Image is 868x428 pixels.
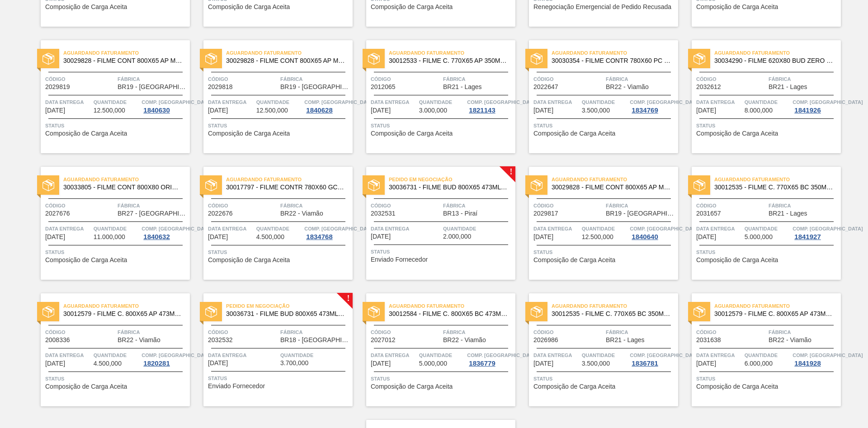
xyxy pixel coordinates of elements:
span: 15/11/2025 [696,360,716,367]
a: statusAguardando Faturamento30034290 - FILME 620X80 BUD ZERO 350 SLK C8Código2032612FábricaBR21 -... [678,40,841,153]
a: Comp. [GEOGRAPHIC_DATA]1840628 [304,98,350,114]
span: Aguardando Faturamento [389,301,515,310]
span: Quantidade [94,351,140,360]
span: Aguardando Faturamento [63,175,190,184]
span: Comp. Carga [793,224,863,233]
div: 1840628 [304,107,334,114]
span: Código [208,75,278,84]
div: 1841926 [793,107,822,114]
div: 1820281 [142,360,171,367]
span: Status [533,374,676,383]
a: statusAguardando Faturamento30033805 - FILME CONT 800X80 ORIG 473 MP C12 429Código2027676FábricaB... [27,167,190,280]
a: Comp. [GEOGRAPHIC_DATA]1840632 [142,224,188,240]
a: statusAguardando Faturamento30012535 - FILME C. 770X65 BC 350ML C12 429Código2026986FábricaBR21 -... [515,293,678,406]
img: status [42,306,54,318]
a: Comp. [GEOGRAPHIC_DATA]1836781 [630,351,676,367]
span: Composição de Carga Aceita [696,130,778,137]
span: Quantidade [419,98,465,107]
span: Status [208,248,350,257]
span: Fábrica [606,328,676,337]
span: BR19 - Nova Rio [118,84,188,90]
img: status [531,179,542,191]
span: Status [533,121,676,130]
span: BR22 - Viamão [280,210,323,217]
span: Data entrega [371,224,441,233]
span: Fábrica [280,201,350,210]
span: 2031638 [696,337,721,343]
a: Comp. [GEOGRAPHIC_DATA]1841928 [793,351,839,367]
span: 2032612 [696,84,721,90]
span: 30017797 - FILME CONTR 780X60 GCA ZERO 350ML NIV22 [226,184,345,191]
span: Data entrega [533,98,580,107]
span: Comp. Carga [142,224,212,233]
span: Aguardando Faturamento [552,301,678,310]
img: status [205,306,217,318]
img: status [205,179,217,191]
span: 2029819 [45,84,70,90]
a: Comp. [GEOGRAPHIC_DATA]1840640 [630,224,676,240]
span: Data entrega [371,351,417,360]
span: Composição de Carga Aceita [208,257,290,263]
span: Pedido em Negociação [226,301,353,310]
a: Comp. [GEOGRAPHIC_DATA]1841926 [793,98,839,114]
span: Aguardando Faturamento [714,175,841,184]
span: Código [371,75,441,84]
span: Composição de Carga Aceita [533,130,615,137]
span: 30012535 - FILME C. 770X65 BC 350ML C12 429 [714,184,834,191]
a: Comp. [GEOGRAPHIC_DATA]1834768 [304,224,350,240]
span: Composição de Carga Aceita [696,383,778,390]
span: Aguardando Faturamento [63,301,190,310]
span: 12.500,000 [94,107,125,114]
span: 3.500,000 [582,360,610,367]
span: BR22 - Viamão [769,337,811,343]
span: Quantidade [745,351,791,360]
span: Fábrica [443,328,513,337]
span: Status [208,374,350,383]
span: 22/10/2025 [696,234,716,240]
span: Enviado Fornecedor [371,256,428,263]
span: BR22 - Viamão [443,337,486,343]
span: 11/11/2025 [533,360,553,367]
span: BR22 - Viamão [606,84,649,90]
span: Composição de Carga Aceita [696,4,778,10]
a: Comp. [GEOGRAPHIC_DATA]1834769 [630,98,676,114]
span: Código [696,201,766,210]
span: 14/10/2025 [45,107,65,114]
span: Status [45,374,188,383]
span: Quantidade [94,224,140,233]
span: 12.500,000 [256,107,288,114]
img: status [368,306,380,318]
span: Aguardando Faturamento [226,175,353,184]
img: status [368,179,380,191]
a: !statusPedido em Negociação30036731 - FILME BUD 800X65 473ML MP C12Código2032532FábricaBR18 - [GE... [190,293,353,406]
span: 8.000,000 [745,107,773,114]
a: Comp. [GEOGRAPHIC_DATA]1841927 [793,224,839,240]
span: BR13 - Piraí [443,210,477,217]
span: Comp. Carga [630,98,700,107]
span: Data entrega [696,98,742,107]
span: 30034290 - FILME 620X80 BUD ZERO 350 SLK C8 [714,57,834,64]
span: 3.700,000 [280,360,308,367]
span: 22/10/2025 [208,360,228,367]
a: statusAguardando Faturamento30029828 - FILME CONT 800X65 AP MP 473 C12 429Código2029818FábricaBR1... [190,40,353,153]
span: Data entrega [45,351,91,360]
span: 30033805 - FILME CONT 800X80 ORIG 473 MP C12 429 [63,184,183,191]
a: statusAguardando Faturamento30012584 - FILME C. 800X65 BC 473ML C12 429Código2027012FábricaBR22 -... [353,293,515,406]
span: 30012579 - FILME C. 800X65 AP 473ML C12 429 [63,310,183,317]
img: status [531,53,542,65]
span: Fábrica [443,201,513,210]
span: 2.000,000 [443,233,471,240]
img: status [42,53,54,65]
span: 11.000,000 [94,234,125,240]
span: Aguardando Faturamento [714,301,841,310]
span: Quantidade [256,224,302,233]
a: !statusPedido em Negociação30036731 - FILME BUD 800X65 473ML MP C12Código2032531FábricaBR13 - Pir... [353,167,515,280]
span: Comp. Carga [467,98,537,107]
span: BR21 - Lages [443,84,482,90]
span: Comp. Carga [304,98,374,107]
span: 2032531 [371,210,396,217]
span: Data entrega [208,224,254,233]
span: Status [696,248,839,257]
span: Fábrica [769,75,839,84]
a: Comp. [GEOGRAPHIC_DATA]1840630 [142,98,188,114]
